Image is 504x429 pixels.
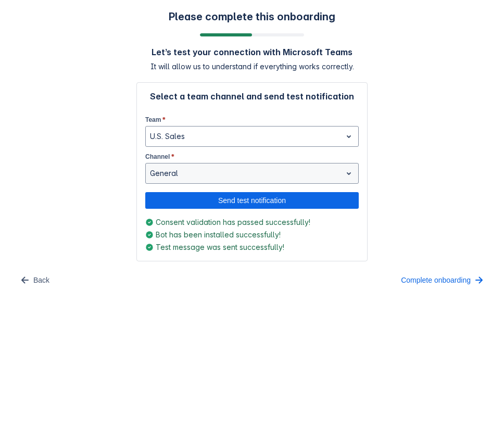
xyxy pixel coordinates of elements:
[170,153,174,160] span: required
[152,192,352,209] span: Send test notification
[145,153,174,161] label: Channel
[156,230,281,240] span: Bot has been installed successfully!
[401,272,471,288] span: Complete onboarding
[145,231,154,239] span: Bot has been installed successfully!
[150,91,354,102] h4: Select a team channel and send test notification
[12,272,56,288] button: Back
[150,61,354,72] span: It will allow us to understand if everything works correctly.
[156,217,310,228] span: Consent validation has passed successfully!
[145,243,154,251] span: Test message was sent successfully!
[33,272,49,288] span: Back
[145,218,154,226] span: Consent validation has passed successfully!
[145,116,166,124] label: Team
[169,10,335,23] h3: Please complete this onboarding
[395,272,492,288] button: Complete onboarding
[343,167,355,180] span: open
[145,192,359,209] button: Send test notification
[161,116,166,123] span: required
[343,130,355,143] span: open
[152,47,352,57] h4: Let’s test your connection with Microsoft Teams
[156,242,284,253] span: Test message was sent successfully!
